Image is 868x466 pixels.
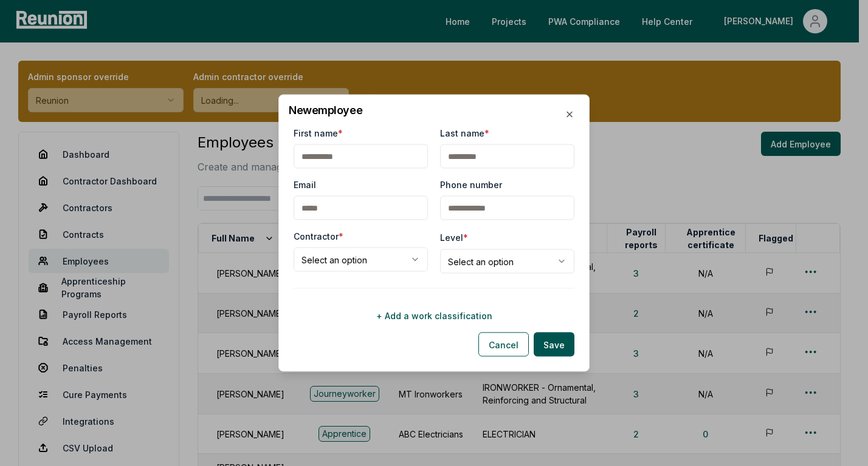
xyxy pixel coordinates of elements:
label: Contractor [294,230,343,243]
label: Phone number [440,178,502,191]
h2: New employee [289,105,579,116]
button: + Add a work classification [294,303,574,328]
label: First name [294,127,343,140]
label: Last name [440,127,489,140]
button: Cancel [478,333,529,357]
button: Save [534,333,574,357]
label: Email [294,178,316,191]
label: Level [440,232,468,243]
